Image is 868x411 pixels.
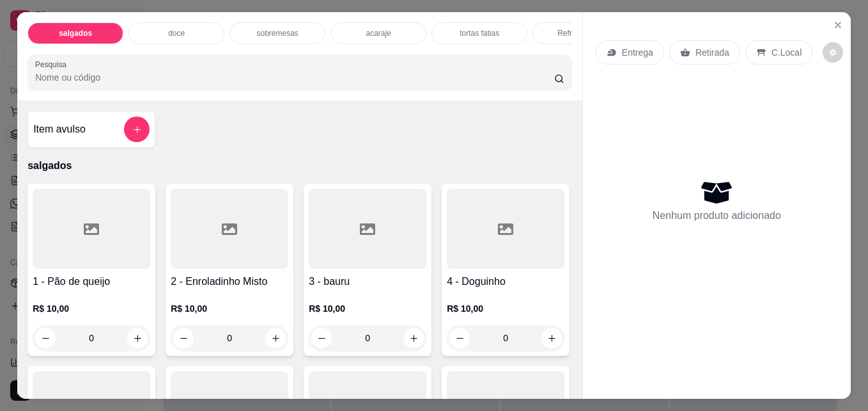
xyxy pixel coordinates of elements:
[653,208,781,223] p: Nenhum produto adicionado
[309,302,426,315] p: R$ 10,00
[366,28,391,38] p: acaraje
[403,328,424,348] button: increase-product-quantity
[828,15,848,35] button: Close
[35,71,554,84] input: Pesquisa
[59,28,92,38] p: salgados
[33,302,150,315] p: R$ 10,00
[309,274,426,289] h4: 3 - bauru
[173,328,194,348] button: decrease-product-quantity
[695,46,729,59] p: Retirada
[127,328,148,348] button: increase-product-quantity
[311,328,332,348] button: decrease-product-quantity
[35,328,56,348] button: decrease-product-quantity
[622,46,653,59] p: Entrega
[771,46,802,59] p: C.Local
[27,158,572,173] p: salgados
[557,28,603,38] p: Refrigerantes
[256,28,298,38] p: sobremesas
[447,302,564,315] p: R$ 10,00
[265,328,286,348] button: increase-product-quantity
[33,122,86,137] h4: Item avulso
[541,328,562,348] button: increase-product-quantity
[823,42,843,63] button: decrease-product-quantity
[33,274,150,289] h4: 1 - Pão de queijo
[168,28,185,38] p: doce
[447,274,564,289] h4: 4 - Doguinho
[460,28,499,38] p: tortas fatias
[449,328,470,348] button: decrease-product-quantity
[124,117,150,142] button: add-separate-item
[35,59,71,70] label: Pesquisa
[171,274,288,289] h4: 2 - Enroladinho Misto
[171,302,288,315] p: R$ 10,00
